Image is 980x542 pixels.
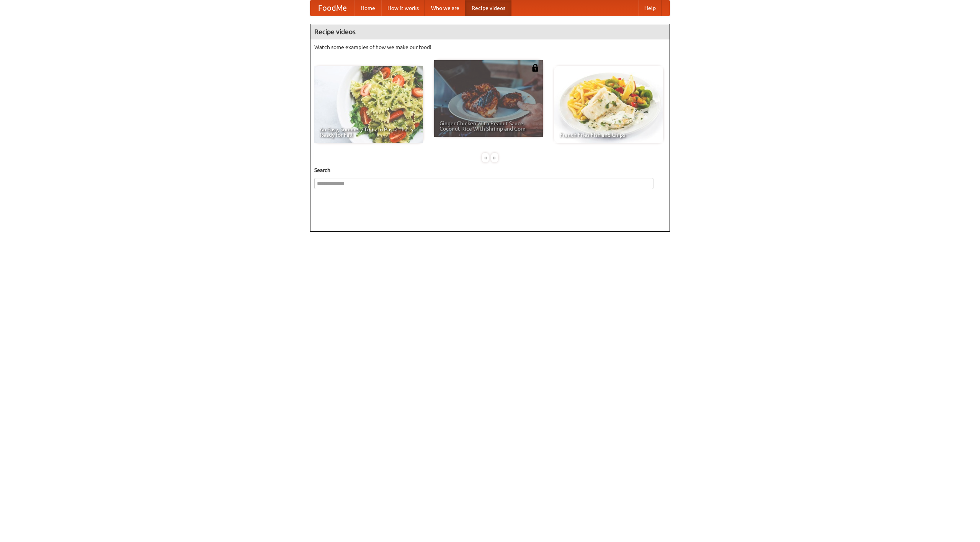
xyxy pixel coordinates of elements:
[491,153,498,162] div: »
[638,0,662,16] a: Help
[310,24,670,39] h4: Recipe videos
[465,0,511,16] a: Recipe videos
[531,64,539,72] img: 483408.png
[381,0,425,16] a: How it works
[354,0,381,16] a: Home
[560,132,658,138] span: French Fries Fish and Chips
[482,153,489,162] div: «
[314,166,666,174] h5: Search
[320,127,418,138] span: An Easy, Summery Tomato Pasta That's Ready for Fall
[425,0,465,16] a: Who we are
[310,0,354,16] a: FoodMe
[314,66,423,143] a: An Easy, Summery Tomato Pasta That's Ready for Fall
[554,66,663,143] a: French Fries Fish and Chips
[314,43,666,51] p: Watch some examples of how we make our food!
